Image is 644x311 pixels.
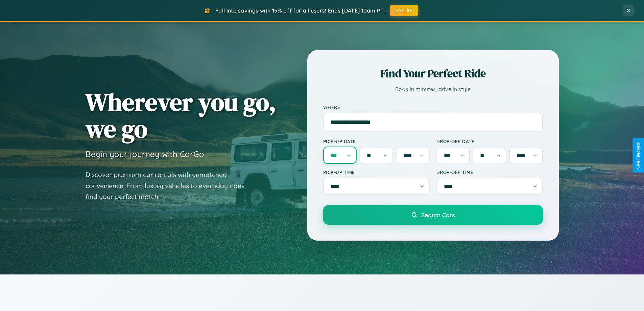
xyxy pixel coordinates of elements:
[436,169,543,175] label: Drop-off Time
[421,211,455,219] span: Search Cars
[86,149,204,159] h3: Begin your journey with CarGo
[215,7,385,14] span: Fall into savings with 15% off for all users! Ends [DATE] 10am PT.
[323,205,543,225] button: Search Cars
[86,89,276,142] h1: Wherever you go, we go
[436,138,543,144] label: Drop-off Date
[323,84,543,94] p: Book in minutes, drive in style
[86,169,255,202] p: Discover premium car rentals with unmatched convenience. From luxury vehicles to everyday rides, ...
[636,142,641,169] div: Give Feedback
[323,104,543,110] label: Where
[323,66,543,81] h2: Find Your Perfect Ride
[390,5,418,16] button: FALL15
[323,138,430,144] label: Pick-up Date
[323,169,430,175] label: Pick-up Time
